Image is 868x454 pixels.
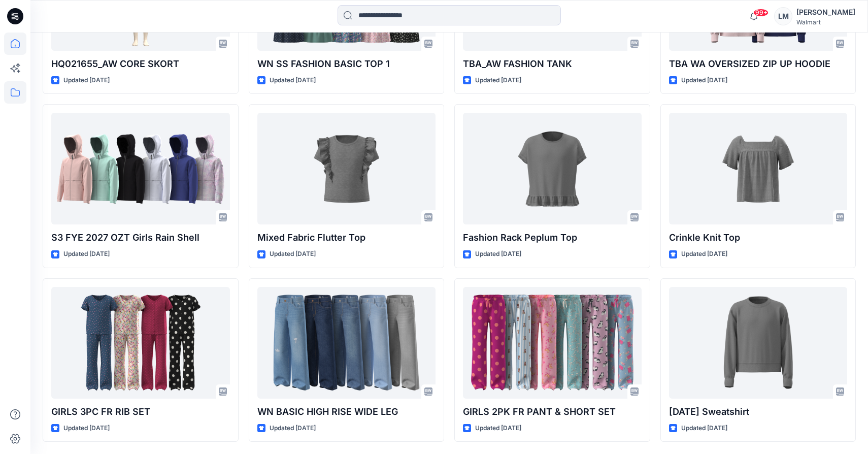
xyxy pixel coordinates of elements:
[669,113,848,224] a: Crinkle Knit Top
[475,249,521,260] p: Updated [DATE]
[796,6,855,18] div: [PERSON_NAME]
[681,423,727,434] p: Updated [DATE]
[51,113,230,224] a: S3 FYE 2027 OZT Girls Rain Shell
[463,405,642,419] p: GIRLS 2PK FR PANT & SHORT SET
[257,113,436,224] a: Mixed Fabric Flutter Top
[463,57,642,71] p: TBA_AW FASHION TANK
[681,249,727,260] p: Updated [DATE]
[51,405,230,419] p: GIRLS 3PC FR RIB SET
[270,423,316,434] p: Updated [DATE]
[753,9,769,17] span: 99+
[774,7,792,25] div: LM
[257,405,436,419] p: WN BASIC HIGH RISE WIDE LEG
[669,405,848,419] p: [DATE] Sweatshirt
[669,287,848,399] a: Halloween Sweatshirt
[63,75,110,86] p: Updated [DATE]
[257,231,436,245] p: Mixed Fabric Flutter Top
[463,231,642,245] p: Fashion Rack Peplum Top
[270,249,316,260] p: Updated [DATE]
[681,75,727,86] p: Updated [DATE]
[669,57,848,71] p: TBA WA OVERSIZED ZIP UP HOODIE
[63,423,110,434] p: Updated [DATE]
[51,231,230,245] p: S3 FYE 2027 OZT Girls Rain Shell
[669,231,848,245] p: Crinkle Knit Top
[463,113,642,224] a: Fashion Rack Peplum Top
[51,57,230,71] p: HQ021655_AW CORE SKORT
[51,287,230,399] a: GIRLS 3PC FR RIB SET
[257,287,436,399] a: WN BASIC HIGH RISE WIDE LEG
[257,57,436,71] p: WN SS FASHION BASIC TOP 1
[796,18,855,26] div: Walmart
[475,75,521,86] p: Updated [DATE]
[463,287,642,399] a: GIRLS 2PK FR PANT & SHORT SET
[270,75,316,86] p: Updated [DATE]
[475,423,521,434] p: Updated [DATE]
[63,249,110,260] p: Updated [DATE]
